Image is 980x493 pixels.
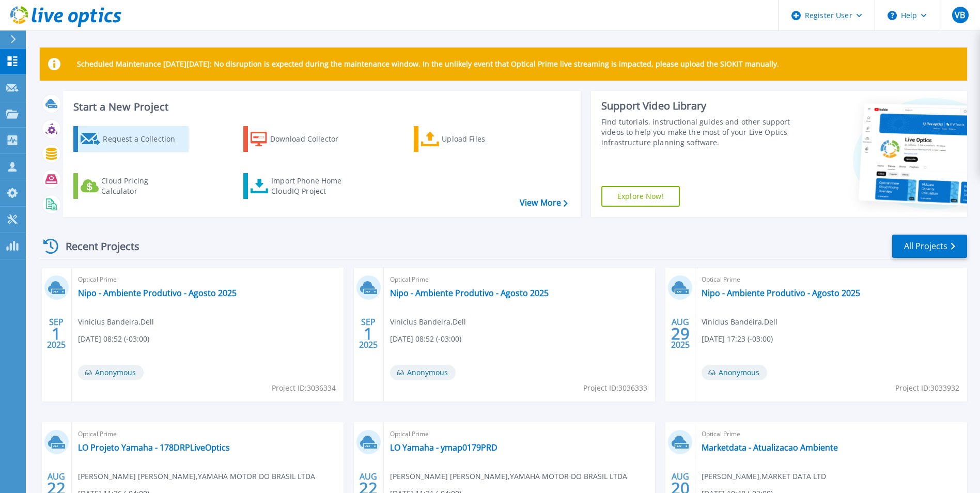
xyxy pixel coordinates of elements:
span: Anonymous [78,365,144,380]
span: [DATE] 17:23 (-03:00) [702,333,773,345]
span: Vinicius Bandeira , Dell [390,316,466,328]
div: Recent Projects [40,234,153,259]
span: VB [955,11,965,19]
span: Optical Prime [78,274,337,285]
span: [PERSON_NAME] , MARKET DATA LTD [702,471,826,482]
span: Project ID: 3033932 [895,382,959,394]
span: [PERSON_NAME] [PERSON_NAME] , YAMAHA MOTOR DO BRASIL LTDA [78,471,315,482]
span: 1 [52,329,61,338]
span: 20 [671,484,690,492]
span: Optical Prime [78,428,337,440]
span: Optical Prime [702,428,961,440]
a: Explore Now! [601,186,680,207]
span: Vinicius Bandeira , Dell [702,316,777,328]
div: Support Video Library [601,99,793,113]
div: Import Phone Home CloudIQ Project [271,176,352,196]
div: Cloud Pricing Calculator [101,176,184,196]
a: Request a Collection [73,126,189,152]
div: Upload Files [442,129,524,149]
div: Download Collector [270,129,353,149]
span: Optical Prime [390,274,649,285]
span: [PERSON_NAME] [PERSON_NAME] , YAMAHA MOTOR DO BRASIL LTDA [390,471,627,482]
a: Nipo - Ambiente Produtivo - Agosto 2025 [390,288,549,298]
div: AUG 2025 [671,315,690,352]
span: Anonymous [390,365,456,380]
a: Download Collector [243,126,359,152]
a: Nipo - Ambiente Produtivo - Agosto 2025 [78,288,237,298]
a: Cloud Pricing Calculator [73,173,189,199]
h3: Start a New Project [73,101,567,113]
span: Project ID: 3036334 [272,382,336,394]
span: [DATE] 08:52 (-03:00) [78,333,149,345]
div: SEP 2025 [46,315,66,352]
span: [DATE] 08:52 (-03:00) [390,333,461,345]
span: Optical Prime [390,428,649,440]
span: Project ID: 3036333 [583,382,647,394]
span: Optical Prime [702,274,961,285]
span: 1 [364,329,373,338]
div: SEP 2025 [359,315,378,352]
a: Upload Files [414,126,529,152]
span: 22 [47,484,66,492]
a: LO Yamaha - ymap0179PRD [390,442,497,453]
a: LO Projeto Yamaha - 178DRPLiveOptics [78,442,230,453]
a: Marketdata - Atualizacao Ambiente [702,442,838,453]
div: Find tutorials, instructional guides and other support videos to help you make the most of your L... [601,117,793,148]
a: Nipo - Ambiente Produtivo - Agosto 2025 [702,288,860,298]
p: Scheduled Maintenance [DATE][DATE]: No disruption is expected during the maintenance window. In t... [77,60,779,68]
div: Request a Collection [103,129,185,149]
a: View More [520,198,568,208]
span: 29 [671,329,690,338]
a: All Projects [892,235,967,258]
span: Vinicius Bandeira , Dell [78,316,154,328]
span: 22 [359,484,378,492]
span: Anonymous [702,365,767,380]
